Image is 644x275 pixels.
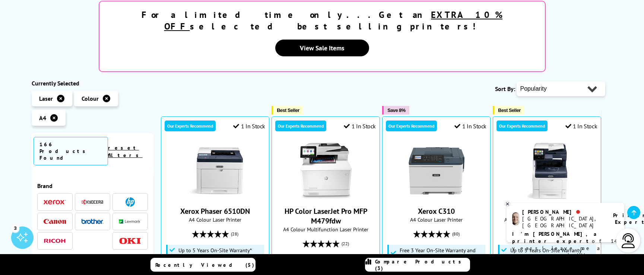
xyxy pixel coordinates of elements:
a: Brother [81,217,104,226]
div: 1 In Stock [344,122,376,130]
img: ashley-livechat.png [512,212,519,225]
button: Best Seller [493,106,524,115]
img: OKI [119,238,141,244]
span: (28) [231,227,238,241]
button: Best Seller [272,106,303,115]
span: Compare Products (3) [375,258,470,272]
img: Xerox Phaser 6510DN [187,143,243,199]
img: Lexmark [119,219,141,224]
div: Currently Selected [32,79,154,87]
div: Our Experts Recommend [165,121,216,131]
a: Xerox VersaLink C405DN [519,193,575,200]
a: Xerox [44,197,66,207]
p: of 14 years! Leave me a message and I'll respond ASAP [512,231,619,266]
span: (80) [452,227,460,241]
span: Best Seller [498,107,521,113]
div: Our Experts Recommend [497,121,548,131]
span: A4 Colour Laser Printer [165,216,265,223]
span: Sort By: [495,85,515,93]
img: user-headset-light.svg [621,233,636,248]
div: 1 In Stock [565,122,597,130]
div: Brand [37,182,148,190]
div: [PERSON_NAME] [522,209,604,215]
span: A4 Colour Multifunction Laser Printer [497,216,597,223]
a: Ricoh [44,236,66,246]
a: Xerox Phaser 6510DN [187,193,243,200]
span: 166 Products Found [34,137,108,165]
a: reset filters [108,144,143,159]
span: Laser [39,95,53,102]
b: I'm [PERSON_NAME], a printer expert [512,231,599,244]
a: Xerox C310 [409,193,464,200]
span: Up to 5 Years On-Site Warranty* [510,247,584,253]
span: A4 [39,114,46,122]
a: HP Color LaserJet Pro MFP M479fdw [298,193,354,200]
u: EXTRA 10% OFF [164,9,503,32]
a: Canon [44,217,66,226]
span: Colour [82,95,99,102]
span: A4 Colour Multifunction Laser Printer [276,226,376,233]
a: Lexmark [119,217,141,226]
div: [GEOGRAPHIC_DATA], [GEOGRAPHIC_DATA] [522,215,604,229]
a: HP Color LaserJet Pro MFP M479fdw [285,206,367,226]
img: Kyocera [81,199,104,205]
span: Up to 5 Years On-Site Warranty* [178,247,252,253]
img: HP [126,197,135,207]
span: Free 3 Year On-Site Warranty and Extend up to 5 Years* [400,247,484,259]
div: 1 In Stock [454,122,486,130]
div: Our Experts Recommend [386,121,437,131]
img: HP Color LaserJet Pro MFP M479fdw [298,143,354,199]
a: Compare Products (3) [365,258,470,272]
span: Save 8% [387,107,405,113]
img: Ricoh [44,239,66,243]
a: View Sale Items [275,40,369,56]
div: 3 [11,224,19,232]
img: Brother [81,219,104,224]
div: Our Experts Recommend [275,121,326,131]
img: Xerox VersaLink C405DN [519,143,575,199]
a: Xerox Phaser 6510DN [180,206,250,216]
span: (22) [342,237,349,251]
div: 1 In Stock [233,122,265,130]
img: Xerox [44,200,66,205]
img: Canon [44,219,66,224]
span: Best Seller [277,107,299,113]
a: Recently Viewed (5) [150,258,256,272]
a: OKI [119,236,141,246]
a: HP [119,197,141,207]
button: Save 8% [382,106,409,115]
a: Xerox C310 [418,206,455,216]
strong: For a limited time only...Get an selected best selling printers! [142,9,502,32]
img: Xerox C310 [409,143,464,199]
span: A4 Colour Laser Printer [386,216,486,223]
a: Kyocera [81,197,104,207]
span: Recently Viewed (5) [155,262,254,268]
